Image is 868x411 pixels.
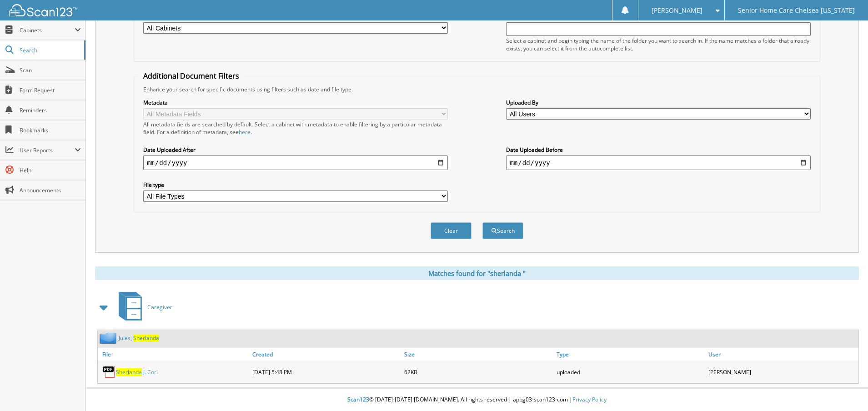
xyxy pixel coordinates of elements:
a: Size [402,348,554,361]
a: Caregiver [113,289,172,325]
legend: Additional Document Filters [139,71,244,81]
a: Type [554,348,707,361]
span: Cabinets [20,26,75,34]
div: Enhance your search for specific documents using filters such as date and file type. [139,85,815,93]
span: Bookmarks [20,126,81,134]
span: S h e r l a n d a [133,334,159,342]
label: File type [143,181,448,189]
input: start [143,155,448,170]
label: Date Uploaded After [143,146,448,154]
a: here [239,128,251,136]
span: C a r e g i v e r [147,303,172,311]
a: Jules, Sherlanda [119,334,159,342]
span: Scan [20,66,81,74]
span: Form Request [20,86,81,94]
a: User [706,348,858,361]
span: Announcements [20,186,81,194]
a: Sherlanda J. Cori [116,368,158,376]
div: [DATE] 5:48 PM [250,363,402,381]
div: 62KB [402,363,554,381]
input: end [506,155,811,170]
div: Select a cabinet and begin typing the name of the folder you want to search in. If the name match... [506,37,811,52]
span: Help [20,166,81,174]
label: Metadata [143,99,448,106]
button: Search [482,222,523,239]
span: [PERSON_NAME] [652,8,702,13]
a: File [98,348,250,361]
span: S h e r l a n d a [116,368,142,376]
a: Privacy Policy [572,396,607,403]
img: folder2.png [100,332,119,344]
img: scan123-logo-white.svg [9,4,77,16]
div: [PERSON_NAME] [706,363,858,381]
span: Scan123 [347,396,369,403]
span: Search [20,46,80,54]
a: Created [250,348,402,361]
img: PDF.png [102,365,116,379]
button: Clear [431,222,472,239]
span: Reminders [20,106,81,114]
label: Date Uploaded Before [506,146,811,154]
div: All metadata fields are searched by default. Select a cabinet with metadata to enable filtering b... [143,120,448,136]
label: Uploaded By [506,99,811,106]
span: Senior Home Care Chelsea [US_STATE] [738,8,855,13]
div: © [DATE]-[DATE] [DOMAIN_NAME]. All rights reserved | appg03-scan123-com | [86,389,868,411]
div: uploaded [554,363,707,381]
span: User Reports [20,146,75,154]
div: Matches found for "sherlanda " [95,266,859,280]
iframe: Chat Widget [823,367,868,411]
